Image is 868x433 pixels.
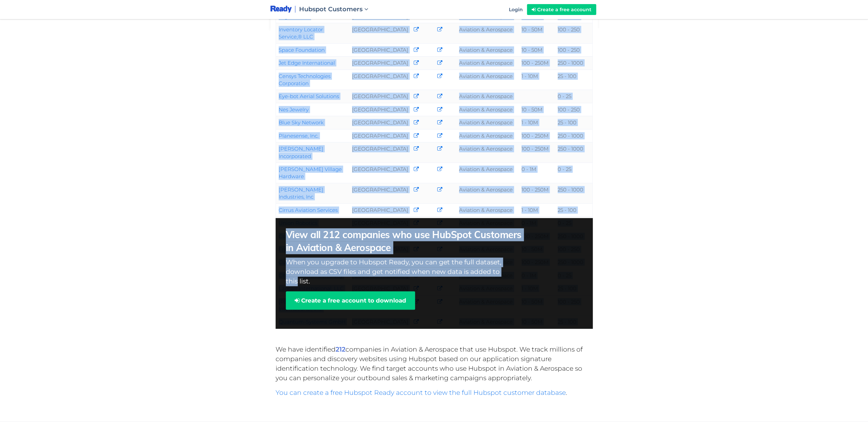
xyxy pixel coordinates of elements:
p: We have identified companies in Aviation & Aerospace that use Hubspot. We track millions of compa... [276,345,593,383]
td: 0 - 25 [555,217,592,230]
td: Aviation & Aerospace [456,116,519,129]
td: 100 - 250M [519,142,555,163]
td: 25 - 100 [555,116,592,129]
td: [GEOGRAPHIC_DATA] [349,217,411,230]
td: Aviation & Aerospace [456,69,519,90]
td: [GEOGRAPHIC_DATA] [349,57,411,69]
h2: View all 212 companies who use HubSpot Customers in Aviation & Aerospace [286,228,529,254]
a: Create a free account to download [286,291,415,310]
img: logo [270,5,292,14]
td: 10 - 50M [519,23,555,43]
td: 250 - 1000 [555,57,592,69]
td: [GEOGRAPHIC_DATA] [349,129,411,142]
td: 0 - 1M [519,217,555,230]
td: 100 - 250 [555,23,592,43]
a: Create a free account [527,4,596,15]
td: 10 - 50M [519,43,555,56]
td: [GEOGRAPHIC_DATA] [349,142,411,163]
td: 1 - 10M [519,203,555,216]
td: 100 - 250M [519,57,555,69]
td: 100 - 250M [519,129,555,142]
td: [GEOGRAPHIC_DATA] [349,183,411,203]
div: When you upgrade to Hubspot Ready, you can get the full dataset, download as CSV files and get no... [286,228,583,286]
td: Aviation & Aerospace [456,142,519,163]
td: 100 - 250 [555,43,592,56]
td: 100 - 250M [519,183,555,203]
p: . [276,388,593,398]
td: [GEOGRAPHIC_DATA] [349,90,411,103]
td: [GEOGRAPHIC_DATA] [349,43,411,56]
td: Aviation & Aerospace [456,203,519,216]
td: 0 - 1M [519,163,555,183]
td: 250 - 1000 [555,142,592,163]
a: Nes Jewelry [279,106,309,113]
a: [PERSON_NAME] Village Hardware [279,166,342,180]
td: [GEOGRAPHIC_DATA] [349,69,411,90]
td: [GEOGRAPHIC_DATA] [349,103,411,116]
td: 0 - 25 [555,90,592,103]
a: FlightAware [279,13,310,20]
a: Eye-bot Aerial Solutions [279,93,339,99]
td: Aviation & Aerospace [456,183,519,203]
td: Aviation & Aerospace [456,23,519,43]
a: [PERSON_NAME] Industries, Inc [279,186,323,200]
td: 0 - 25 [555,163,592,183]
td: [GEOGRAPHIC_DATA] [349,163,411,183]
td: Aviation & Aerospace [456,103,519,116]
a: Censys Technologies Corporation [279,73,330,87]
a: Blue Sky Network [279,119,324,126]
td: 25 - 100 [555,203,592,216]
td: Aviation & Aerospace [456,163,519,183]
td: Aviation & Aerospace [456,57,519,69]
td: Aviation & Aerospace [456,217,519,230]
a: Cirrus Aviation Services [279,207,338,213]
td: 10 - 50M [519,103,555,116]
a: You can create a free Hubspot Ready account to view the full Hubspot customer database [276,389,566,397]
a: Planesense, Inc. [279,133,319,139]
td: 250 - 1000 [555,183,592,203]
a: [PERSON_NAME] Incorporated [279,145,323,159]
strong: 212 [336,345,345,353]
td: Aviation & Aerospace [456,90,519,103]
span: Login [509,6,523,13]
td: 1 - 10M [519,69,555,90]
td: 25 - 100 [555,69,592,90]
td: 250 - 1000 [555,129,592,142]
a: Jet Edge International [279,60,335,66]
td: Aviation & Aerospace [456,43,519,56]
td: 100 - 250 [555,103,592,116]
a: Inventory Locator Service,® LLC [279,26,323,40]
a: Space Foundation [279,47,325,53]
td: [GEOGRAPHIC_DATA] [349,23,411,43]
td: Aviation & Aerospace [456,129,519,142]
a: Login [505,1,527,18]
td: 1 - 10M [519,116,555,129]
span: Hubspot Customers [299,5,363,13]
td: [GEOGRAPHIC_DATA] [349,203,411,216]
td: [GEOGRAPHIC_DATA] [349,116,411,129]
